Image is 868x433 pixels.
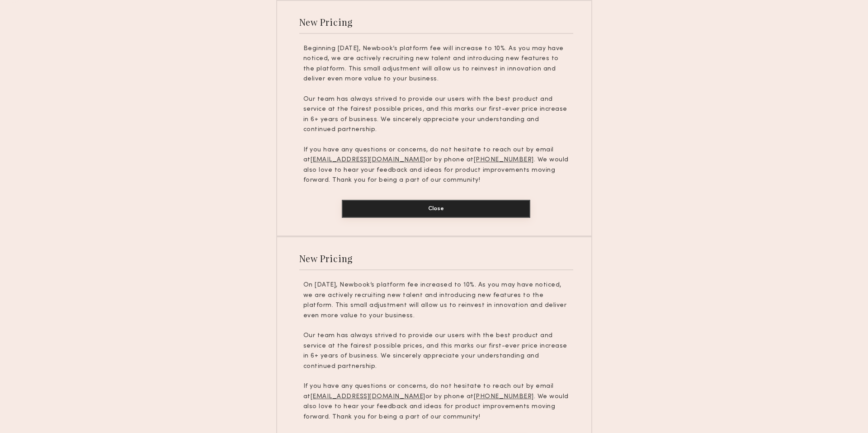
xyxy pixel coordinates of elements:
div: New Pricing [299,16,353,28]
div: New Pricing [299,252,353,264]
u: [PHONE_NUMBER] [474,157,534,163]
p: Beginning [DATE], Newbook’s platform fee will increase to 10%. As you may have noticed, we are ac... [303,44,569,85]
button: Close [342,200,530,218]
p: If you have any questions or concerns, do not hesitate to reach out by email at or by phone at . ... [303,381,569,422]
u: [EMAIL_ADDRESS][DOMAIN_NAME] [311,394,425,400]
u: [PHONE_NUMBER] [474,394,534,400]
p: Our team has always strived to provide our users with the best product and service at the fairest... [303,331,569,372]
u: [EMAIL_ADDRESS][DOMAIN_NAME] [311,157,425,163]
p: If you have any questions or concerns, do not hesitate to reach out by email at or by phone at . ... [303,145,569,186]
p: Our team has always strived to provide our users with the best product and service at the fairest... [303,94,569,135]
p: On [DATE], Newbook’s platform fee increased to 10%. As you may have noticed, we are actively recr... [303,280,569,321]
